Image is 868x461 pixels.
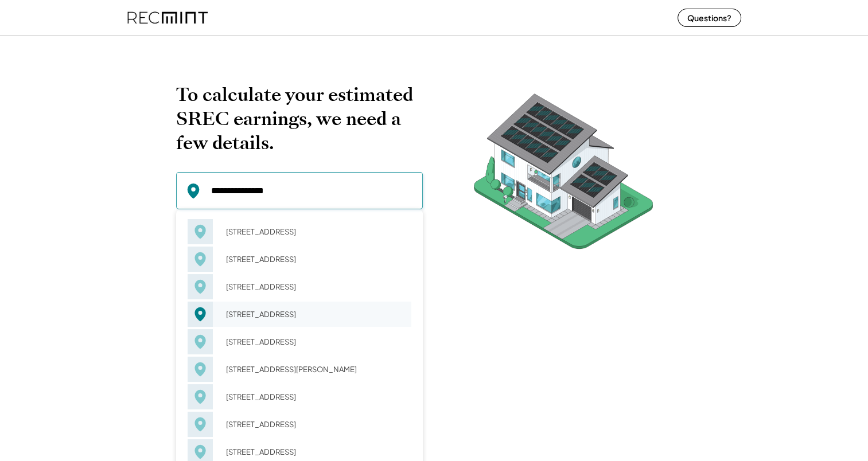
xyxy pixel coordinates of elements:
div: [STREET_ADDRESS] [219,224,411,240]
button: Questions? [678,9,741,27]
div: [STREET_ADDRESS] [219,334,411,350]
div: [STREET_ADDRESS] [219,279,411,295]
div: [STREET_ADDRESS] [219,444,411,460]
div: [STREET_ADDRESS] [219,389,411,405]
div: [STREET_ADDRESS] [219,416,411,432]
img: RecMintArtboard%207.png [451,83,675,267]
div: [STREET_ADDRESS] [219,306,411,322]
div: [STREET_ADDRESS][PERSON_NAME] [219,361,411,377]
h2: To calculate your estimated SREC earnings, we need a few details. [176,83,423,155]
img: recmint-logotype%403x%20%281%29.jpeg [127,2,208,33]
div: [STREET_ADDRESS] [219,251,411,267]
